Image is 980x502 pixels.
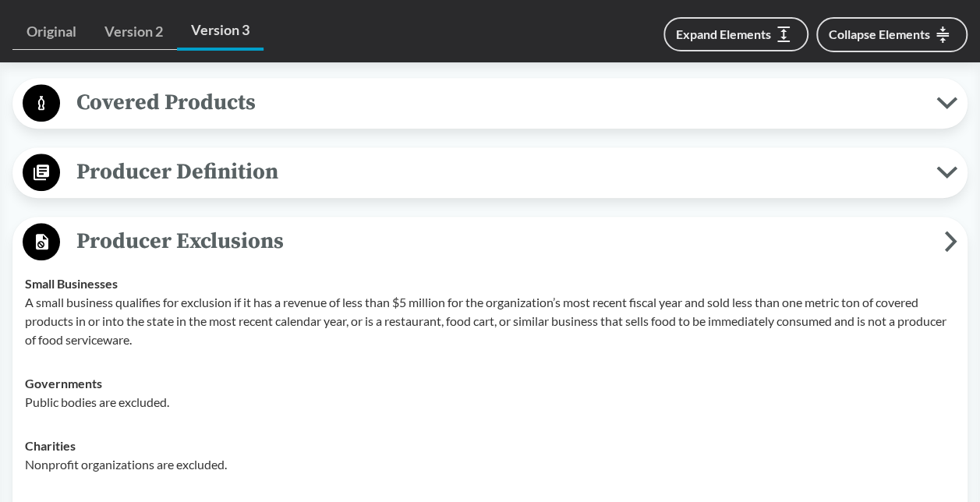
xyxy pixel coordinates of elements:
[18,153,962,193] button: Producer Definition
[25,455,955,474] p: Nonprofit organizations are excluded.
[25,293,955,349] p: A small business qualifies for exclusion if it has a revenue of less than $5 million for the orga...
[18,83,962,123] button: Covered Products
[25,276,118,291] strong: Small Businesses
[25,393,955,412] p: Public bodies are excluded.
[18,222,962,262] button: Producer Exclusions
[816,17,968,52] button: Collapse Elements
[12,14,90,50] a: Original
[25,438,76,453] strong: Charities
[90,14,177,50] a: Version 2
[60,154,936,189] span: Producer Definition
[60,224,944,259] span: Producer Exclusions
[663,17,808,51] button: Expand Elements
[25,376,102,391] strong: Governments
[177,12,264,51] a: Version 3
[60,85,936,120] span: Covered Products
